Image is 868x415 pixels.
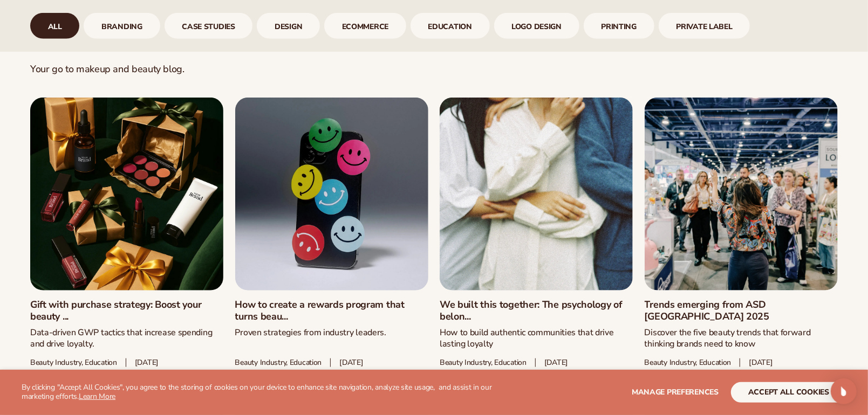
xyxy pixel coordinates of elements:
span: Manage preferences [632,387,719,397]
a: logo design [494,13,579,39]
button: accept all cookies [731,382,846,403]
a: Gift with purchase strategy: Boost your beauty ... [30,299,223,322]
p: By clicking "Accept All Cookies", you agree to the storing of cookies on your device to enhance s... [22,383,493,402]
a: branding [84,13,160,39]
a: How to create a rewards program that turns beau... [235,299,428,322]
div: Open Intercom Messenger [831,378,857,404]
button: Manage preferences [632,382,719,403]
span: Beauty industry, Education [235,358,322,368]
a: Trends emerging from ASD [GEOGRAPHIC_DATA] 2025 [645,299,838,322]
div: 4 / 9 [257,13,320,39]
div: 9 / 9 [659,13,750,39]
div: 3 / 9 [165,13,253,39]
a: Education [411,13,490,39]
a: All [30,13,79,39]
div: 2 / 9 [84,13,160,39]
a: We built this together: The psychology of belon... [440,299,633,322]
h2: All articles [30,20,838,57]
span: Beauty industry, Education [440,358,527,368]
span: Beauty industry, Education [645,358,732,368]
p: Your go to makeup and beauty blog. [30,63,838,75]
a: design [257,13,320,39]
a: Private Label [659,13,750,39]
div: 5 / 9 [324,13,406,39]
a: ecommerce [324,13,406,39]
a: Learn More [79,391,115,402]
div: 6 / 9 [411,13,490,39]
span: Beauty industry, education [30,358,117,368]
div: 7 / 9 [494,13,579,39]
a: printing [584,13,654,39]
div: 1 / 9 [30,13,79,39]
div: 8 / 9 [584,13,654,39]
a: case studies [165,13,253,39]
